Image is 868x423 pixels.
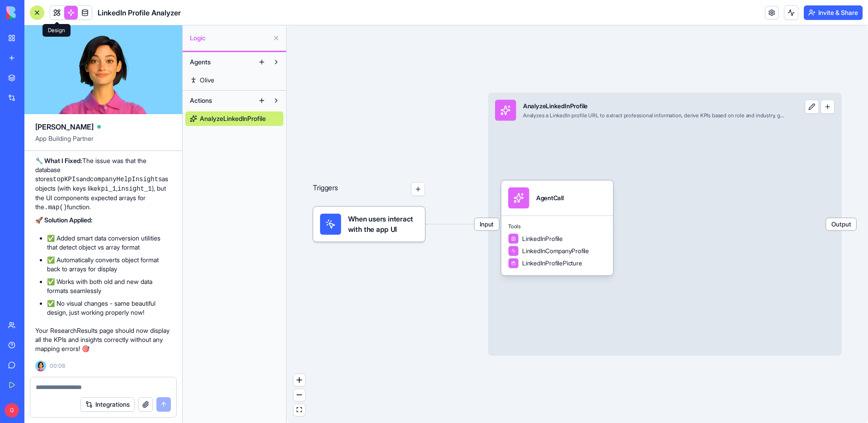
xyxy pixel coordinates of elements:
[35,216,93,224] strong: 🚀 Solution Applied:
[200,76,214,85] span: Olive
[804,5,863,20] button: Invite & Share
[293,389,305,401] button: zoom out
[80,397,135,412] button: Integrations
[536,193,564,202] div: AgentCall
[185,73,283,87] a: Olive
[190,34,269,43] span: Logic
[50,362,65,370] span: 00:08
[90,176,162,183] code: companyHelpInsights
[35,326,171,353] p: Your ResearchResults page should now display all the KPIs and insights correctly without any mapp...
[35,361,46,371] img: Ella_00000_wcx2te.png
[98,7,181,18] span: LinkedIn Profile Analyzer
[501,180,613,275] div: AgentCallToolsLinkedInProfileLinkedInCompanyProfileLinkedInProfilePicture
[826,218,856,230] span: Output
[293,404,305,416] button: fit view
[47,299,171,317] li: ✅ No visual changes - same beautiful design, just working properly now!
[293,374,305,386] button: zoom in
[42,24,71,37] div: Design
[488,93,842,356] div: InputAnalyzeLinkedInProfileAnalyzes a LinkedIn profile URL to extract professional information, d...
[35,156,171,212] p: The issue was that the database stores and as objects (with keys like , ), but the UI components ...
[313,207,425,241] div: When users interact with the app UI
[97,185,116,192] code: kpi_1
[313,182,338,196] p: Triggers
[190,58,211,67] span: Agents
[523,112,786,119] div: Analyzes a LinkedIn profile URL to extract professional information, derive KPIs based on role an...
[35,134,171,150] span: App Building Partner
[313,154,425,242] div: Triggers
[44,204,67,211] code: .map()
[47,255,171,274] li: ✅ Automatically converts object format back to arrays for display
[35,121,94,132] span: [PERSON_NAME]
[190,96,212,105] span: Actions
[185,111,283,126] a: AnalyzeLinkedInProfile
[522,234,563,243] span: LinkedInProfile
[185,93,255,108] button: Actions
[475,218,499,230] span: Input
[6,6,62,19] img: logo
[47,277,171,295] li: ✅ Works with both old and new data formats seamlessly
[522,259,582,267] span: LinkedInProfilePicture
[523,101,786,110] div: AnalyzeLinkedInProfile
[5,403,19,418] span: G
[522,246,589,255] span: LinkedInCompanyProfile
[53,176,80,183] code: topKPIs
[118,185,152,192] code: insight_1
[35,157,82,164] strong: 🔧 What I Fixed:
[348,214,418,235] span: When users interact with the app UI
[185,55,255,69] button: Agents
[200,114,266,123] span: AnalyzeLinkedInProfile
[508,223,606,230] span: Tools
[47,234,171,252] li: ✅ Added smart data conversion utilities that detect object vs array format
